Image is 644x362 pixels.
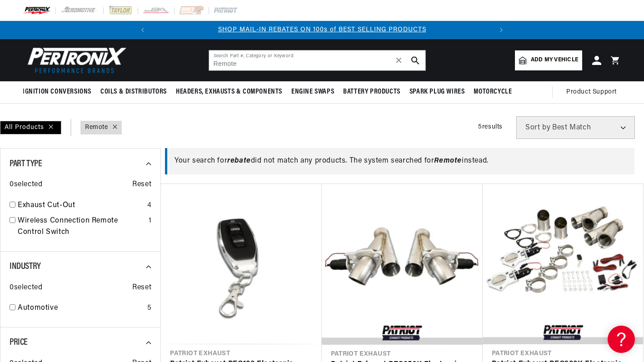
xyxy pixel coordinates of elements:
summary: Coils & Distributors [96,81,171,103]
span: Battery Products [343,87,400,97]
span: Sort by [525,124,550,131]
a: SHOP MAIL-IN REBATES ON 100s of BEST SELLING PRODUCTS [218,26,426,33]
div: 4 [147,200,152,212]
img: Pertronix [23,45,127,76]
span: Add my vehicle [531,56,578,64]
span: 5 results [478,124,503,130]
span: Remote [434,157,462,164]
div: Your search for did not match any products. The system searched for instead. [165,148,634,174]
summary: Headers, Exhausts & Components [171,81,287,103]
summary: Product Support [566,81,621,103]
span: Product Support [566,87,617,97]
a: Exhaust Cut-Out [18,200,144,212]
button: Translation missing: en.sections.announcements.previous_announcement [134,21,152,39]
a: Wireless Connection Remote Control Switch [18,215,145,238]
span: Headers, Exhausts & Components [176,87,282,97]
span: Industry [10,262,41,271]
div: Announcement [152,25,492,35]
span: Price [10,338,28,347]
div: 5 [147,302,152,314]
div: 1 [149,215,152,227]
summary: Battery Products [339,81,405,103]
span: Reset [132,282,151,294]
span: Engine Swaps [291,87,334,97]
span: Spark Plug Wires [409,87,465,97]
button: Translation missing: en.sections.announcements.next_announcement [492,21,510,39]
summary: Motorcycle [469,81,516,103]
summary: Engine Swaps [287,81,339,103]
a: Add my vehicle [515,50,582,70]
span: Coils & Distributors [100,87,167,97]
a: Remote [85,123,108,133]
span: Ignition Conversions [23,87,91,97]
span: Part Type [10,159,42,169]
a: Automotive [18,302,144,314]
span: rebate [227,157,251,164]
select: Sort by [516,116,635,139]
summary: Ignition Conversions [23,81,96,103]
summary: Spark Plug Wires [405,81,469,103]
span: Motorcycle [474,87,512,97]
span: 0 selected [10,282,42,294]
div: 1 of 2 [152,25,492,35]
input: Search Part #, Category or Keyword [209,50,425,70]
span: Reset [132,179,151,191]
button: search button [405,50,425,70]
span: 0 selected [10,179,42,191]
